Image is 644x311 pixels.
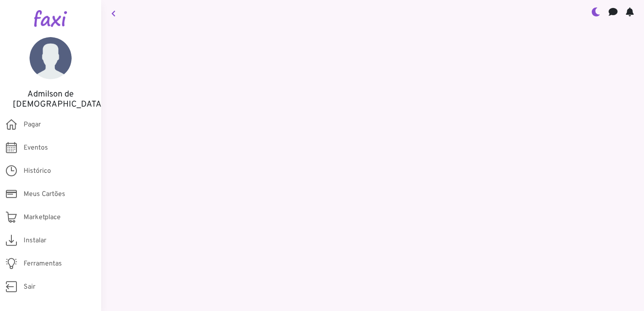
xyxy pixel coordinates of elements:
[24,282,35,292] span: Sair
[13,89,89,110] h5: Admilson de [DEMOGRAPHIC_DATA]
[24,212,61,223] span: Marketplace
[24,120,41,130] span: Pagar
[24,259,62,269] span: Ferramentas
[24,143,48,153] span: Eventos
[24,236,46,246] span: Instalar
[24,166,51,176] span: Histórico
[24,189,65,199] span: Meus Cartões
